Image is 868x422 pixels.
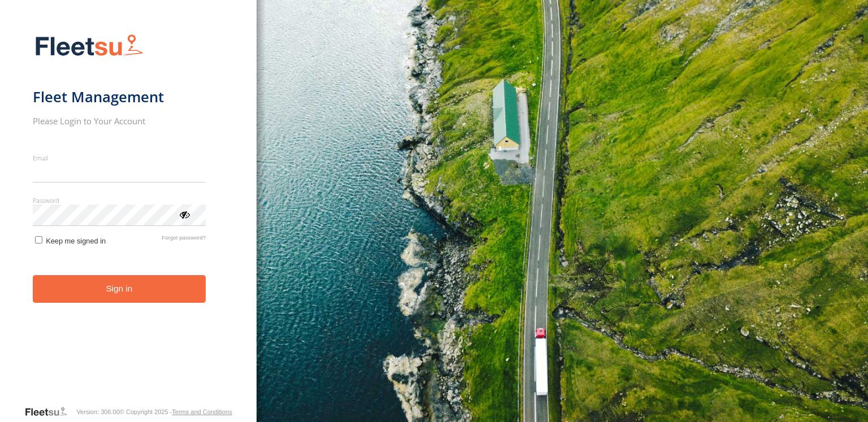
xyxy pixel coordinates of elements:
h2: Please Login to Your Account [33,115,206,127]
div: Version: 306.00 [76,408,119,415]
input: Keep me signed in [35,236,42,243]
span: Keep me signed in [46,237,106,245]
button: Sign in [33,275,206,303]
div: © Copyright 2025 - [120,408,232,415]
label: Password [33,196,206,205]
a: Visit our Website [24,406,76,417]
div: ViewPassword [179,208,190,220]
img: Fleetsu [33,32,146,60]
form: main [33,27,224,405]
a: Forgot password? [162,234,206,245]
label: Email [33,154,206,162]
a: Terms and Conditions [172,408,232,415]
h1: Fleet Management [33,88,206,106]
